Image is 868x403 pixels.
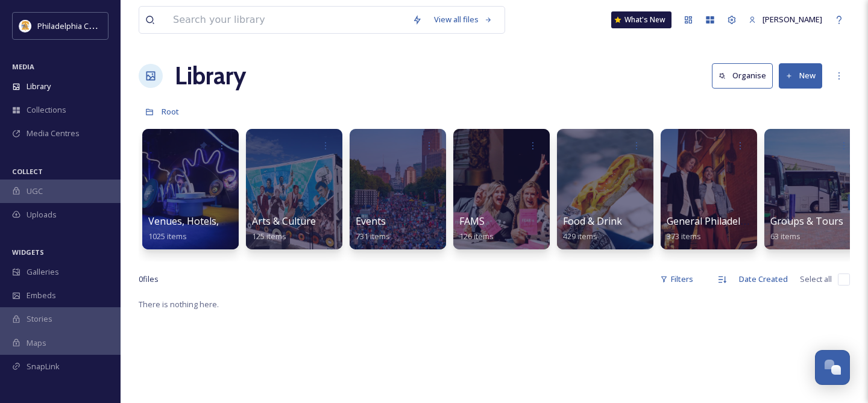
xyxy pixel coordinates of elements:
span: Groups & Tours [770,214,843,228]
img: download.jpeg [19,20,31,32]
span: [PERSON_NAME] [763,14,822,25]
span: Library [27,81,51,92]
span: FAMS [459,214,485,228]
a: Groups & Tours63 items [770,216,843,242]
div: Filters [654,267,699,291]
span: Stories [27,313,52,325]
span: 63 items [770,231,800,242]
a: FAMS126 items [459,216,494,242]
a: [PERSON_NAME] [743,8,828,31]
button: New [779,63,822,88]
span: Philadelphia Convention & Visitors Bureau [37,20,190,31]
span: Food & Drink [563,214,622,228]
span: Arts & Culture [252,214,316,228]
span: UGC [27,186,43,197]
span: Galleries [27,266,59,278]
a: Root [162,104,179,119]
span: 429 items [563,231,597,242]
a: View all files [428,8,498,31]
a: Events731 items [356,216,390,242]
span: Root [162,106,179,117]
span: SnapLink [27,361,60,372]
span: Maps [27,337,46,349]
a: Food & Drink429 items [563,216,622,242]
span: 731 items [356,231,390,242]
span: 126 items [459,231,494,242]
span: COLLECT [12,167,43,176]
div: Date Created [733,267,794,291]
input: Search your library [167,7,406,33]
span: Venues, Hotels, and Attractions [148,214,291,228]
span: 373 items [667,231,701,242]
a: Arts & Culture125 items [252,216,316,242]
span: Events [356,214,386,228]
button: Organise [712,63,773,88]
a: General Philadelphia373 items [667,216,760,242]
span: 0 file s [139,273,159,285]
span: WIDGETS [12,248,44,257]
span: Collections [27,104,66,116]
span: General Philadelphia [667,214,760,228]
span: There is nothing here. [139,299,219,310]
a: Library [175,58,246,94]
span: Uploads [27,209,57,220]
a: Venues, Hotels, and Attractions1025 items [148,216,291,242]
span: Select all [800,273,832,285]
span: Embeds [27,290,56,301]
a: What's New [611,11,671,28]
span: 1025 items [148,231,187,242]
button: Open Chat [815,350,850,385]
span: 125 items [252,231,286,242]
span: Media Centres [27,128,80,139]
span: MEDIA [12,62,34,71]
